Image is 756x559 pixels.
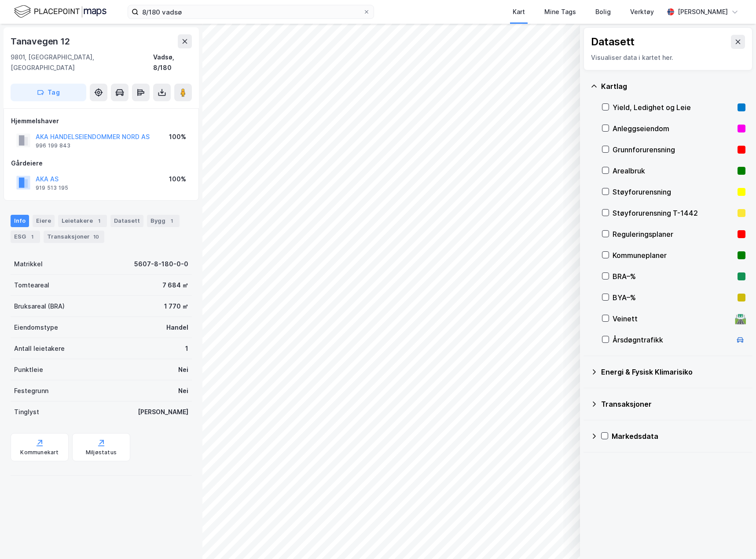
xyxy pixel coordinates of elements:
div: Transaksjoner [44,231,104,243]
div: Yield, Ledighet og Leie [613,102,734,113]
div: 100% [169,132,186,142]
div: Punktleie [14,364,43,375]
div: Miljøstatus [86,449,117,456]
div: [PERSON_NAME] [138,407,188,417]
div: Transaksjoner [601,399,745,409]
button: Tag [11,84,86,101]
div: Verktøy [630,7,654,17]
div: Leietakere [58,215,107,227]
div: Nei [178,364,188,375]
input: Søk på adresse, matrikkel, gårdeiere, leietakere eller personer [139,5,363,18]
div: Visualiser data i kartet her. [591,52,745,63]
div: Mine Tags [544,7,576,17]
div: Støyforurensning [613,187,734,197]
div: Tinglyst [14,407,39,417]
div: Markedsdata [612,431,745,441]
div: Støyforurensning T-1442 [613,208,734,218]
div: 1 [185,343,188,354]
div: Reguleringsplaner [613,229,734,239]
div: Tanavegen 12 [11,34,72,48]
div: 100% [169,174,186,184]
div: Handel [166,322,188,333]
div: 🛣️ [734,313,746,324]
div: Bolig [595,7,611,17]
div: Grunnforurensning [613,144,734,155]
div: Kommunekart [20,449,59,456]
iframe: Chat Widget [712,517,756,559]
div: Vadsø, 8/180 [153,52,192,73]
div: 1 [28,232,37,241]
div: 919 513 195 [36,184,68,191]
div: 996 199 843 [36,142,70,149]
div: Bygg [147,215,180,227]
div: Årsdøgntrafikk [613,335,731,345]
div: Eiendomstype [14,322,58,333]
div: Kommuneplaner [613,250,734,261]
div: 10 [92,232,101,241]
div: Kart [513,7,525,17]
div: Nei [178,386,188,396]
div: Energi & Fysisk Klimarisiko [601,367,745,377]
div: Info [11,215,29,227]
div: 1 [167,217,176,225]
div: 1 [95,217,103,225]
div: BYA–% [613,292,734,303]
div: Tomteareal [14,280,49,291]
div: Hjemmelshaver [11,116,191,126]
div: 7 684 ㎡ [162,280,188,291]
div: Festegrunn [14,386,48,396]
div: Eiere [33,215,55,227]
div: Datasett [591,35,635,49]
div: Bruksareal (BRA) [14,301,65,312]
div: Anleggseiendom [613,123,734,134]
div: Kartlag [601,81,745,92]
div: BRA–% [613,271,734,282]
div: [PERSON_NAME] [678,7,728,17]
div: Kontrollprogram for chat [712,517,756,559]
div: Veinett [613,313,731,324]
div: ESG [11,231,40,243]
div: Arealbruk [613,165,734,176]
img: logo.f888ab2527a4732fd821a326f86c7f29.svg [14,4,106,19]
div: 9801, [GEOGRAPHIC_DATA], [GEOGRAPHIC_DATA] [11,52,153,73]
div: Matrikkel [14,259,43,269]
div: Gårdeiere [11,158,191,169]
div: 1 770 ㎡ [164,301,188,312]
div: 5607-8-180-0-0 [134,259,188,269]
div: Antall leietakere [14,343,65,354]
div: Datasett [110,215,143,227]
